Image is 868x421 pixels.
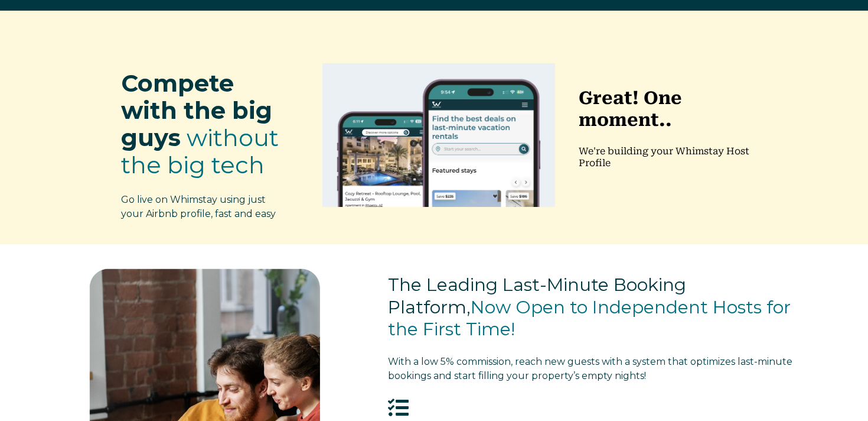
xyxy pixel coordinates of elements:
span: Compete with the big guys [121,69,272,152]
p: We're building your Whimstay Host Profile [579,145,765,169]
span: tart filling your property’s empty nights! [388,356,792,381]
span: With a low 5% commission, reach new guests with a system that optimizes last-minute bookings and s [388,356,792,381]
span: The Leading Last-Minute Booking Platform, [388,274,686,318]
span: without the big tech [121,123,279,179]
span: Now Open to Independent Hosts for the First Time! [388,296,791,341]
span: Go live on Whimstay using just your Airbnb profile, fast and easy [121,194,276,219]
strong: Great! One moment.. [579,88,682,131]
